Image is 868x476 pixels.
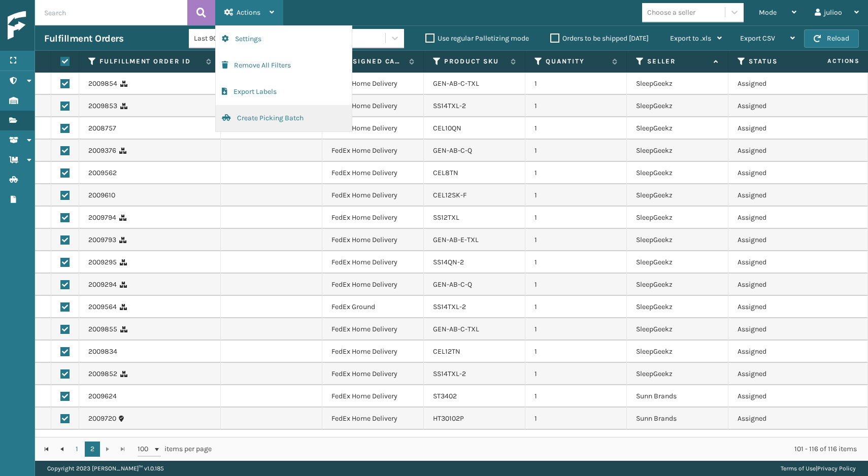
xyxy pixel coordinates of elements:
td: FedEx Home Delivery [322,95,424,117]
td: 1 [525,318,627,341]
td: Assigned [728,274,830,296]
td: 1 [525,117,627,140]
a: SS12TXL [433,213,459,222]
a: SS14TXL-2 [433,101,466,110]
td: 1 [525,274,627,296]
td: SleepGeekz [627,117,728,140]
td: SleepGeekz [627,229,728,251]
a: Go to the previous page [54,441,70,457]
td: Assigned [728,407,830,430]
span: 100 [138,444,153,454]
a: GEN-AB-C-Q [433,146,472,155]
td: SleepGeekz [627,363,728,385]
a: 2009855 [88,324,117,334]
a: 2009834 [88,347,117,357]
td: FedEx Ground [322,296,424,318]
td: FedEx Home Delivery [322,385,424,407]
span: Go to the previous page [58,445,66,453]
img: logo [8,11,99,40]
button: Create Picking Batch [216,105,352,131]
span: items per page [138,441,212,457]
td: FedEx Home Delivery [322,407,424,430]
td: FedEx Home Delivery [322,184,424,207]
label: Fulfillment Order Id [99,57,201,66]
span: Export CSV [740,34,775,43]
span: Actions [237,8,260,17]
span: Export to .xls [670,34,711,43]
a: 2009376 [88,146,116,156]
a: GEN-AB-C-Q [433,280,472,289]
td: Sunn Brands [627,385,728,407]
td: 1 [525,341,627,363]
td: SleepGeekz [627,207,728,229]
button: Export Labels [216,79,352,105]
td: Sunn Brands [627,407,728,430]
td: 1 [525,363,627,385]
td: SleepGeekz [627,341,728,363]
a: 2009562 [88,168,117,178]
td: Assigned [728,318,830,341]
h3: Fulfillment Orders [44,32,123,45]
td: SleepGeekz [627,140,728,162]
td: SleepGeekz [627,95,728,117]
a: 2 [85,441,100,457]
div: Choose a seller [647,7,695,18]
a: Terms of Use [781,465,816,472]
td: Assigned [728,140,830,162]
td: 1 [525,385,627,407]
td: SleepGeekz [627,73,728,95]
td: SleepGeekz [627,318,728,341]
a: 2009720 [88,414,116,424]
td: FedEx Home Delivery [322,274,424,296]
td: 1 [525,184,627,207]
a: 2009295 [88,257,117,267]
td: Assigned [728,296,830,318]
a: CEL10QN [433,124,461,132]
td: 1 [525,407,627,430]
div: | [781,461,856,476]
td: Assigned [728,117,830,140]
label: Product SKU [444,57,506,66]
td: 1 [525,95,627,117]
td: 1 [525,73,627,95]
td: 1 [525,296,627,318]
a: CEL8TN [433,168,458,177]
td: SleepGeekz [627,251,728,274]
a: CEL12TN [433,347,460,356]
td: Assigned [728,73,830,95]
label: Assigned Carrier Service [343,57,404,66]
label: Use regular Palletizing mode [425,34,529,43]
label: Quantity [546,57,607,66]
td: Assigned [728,184,830,207]
a: Go to the first page [39,441,54,457]
a: 2009610 [88,190,115,200]
a: SS14TXL-2 [433,369,466,378]
td: Assigned [728,363,830,385]
a: GEN-AB-C-TXL [433,325,479,333]
a: 2009852 [88,369,117,379]
td: SleepGeekz [627,296,728,318]
td: SleepGeekz [627,162,728,184]
p: Copyright 2023 [PERSON_NAME]™ v 1.0.185 [47,461,164,476]
td: FedEx Home Delivery [322,162,424,184]
a: GEN-AB-C-TXL [433,79,479,88]
td: 1 [525,229,627,251]
td: SleepGeekz [627,274,728,296]
td: FedEx Home Delivery [322,318,424,341]
a: 2009624 [88,391,117,401]
label: Orders to be shipped [DATE] [550,34,649,43]
a: Privacy Policy [817,465,856,472]
a: SS14QN-2 [433,258,464,266]
td: 1 [525,162,627,184]
td: FedEx Home Delivery [322,229,424,251]
a: 1 [70,441,85,457]
a: 2009564 [88,302,117,312]
td: 1 [525,140,627,162]
span: Mode [759,8,777,17]
label: Seller [647,57,709,66]
td: FedEx Home Delivery [322,363,424,385]
td: Assigned [728,229,830,251]
td: FedEx Home Delivery [322,117,424,140]
td: Assigned [728,95,830,117]
td: Assigned [728,385,830,407]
